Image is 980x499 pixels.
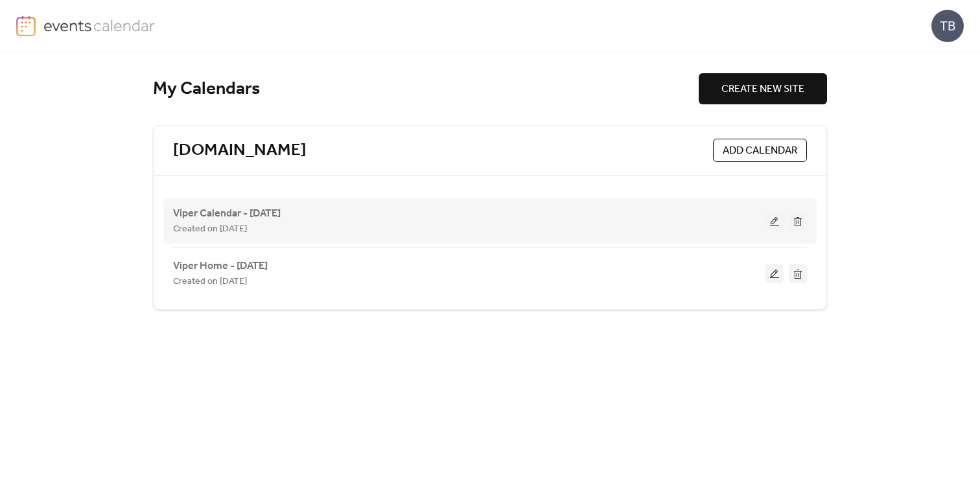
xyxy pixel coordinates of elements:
[173,262,268,270] a: Viper Home - [DATE]
[931,10,964,42] div: TB
[723,143,797,159] span: ADD CALENDAR
[43,16,156,35] img: logo-type
[173,259,268,274] span: Viper Home - [DATE]
[699,73,827,104] button: CREATE NEW SITE
[713,139,807,162] button: ADD CALENDAR
[721,82,804,97] span: CREATE NEW SITE
[173,210,281,217] a: Viper Calendar - [DATE]
[173,274,247,290] span: Created on [DATE]
[173,222,247,237] span: Created on [DATE]
[173,206,281,222] span: Viper Calendar - [DATE]
[16,16,36,36] img: logo
[173,140,307,161] a: [DOMAIN_NAME]
[153,78,699,100] div: My Calendars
